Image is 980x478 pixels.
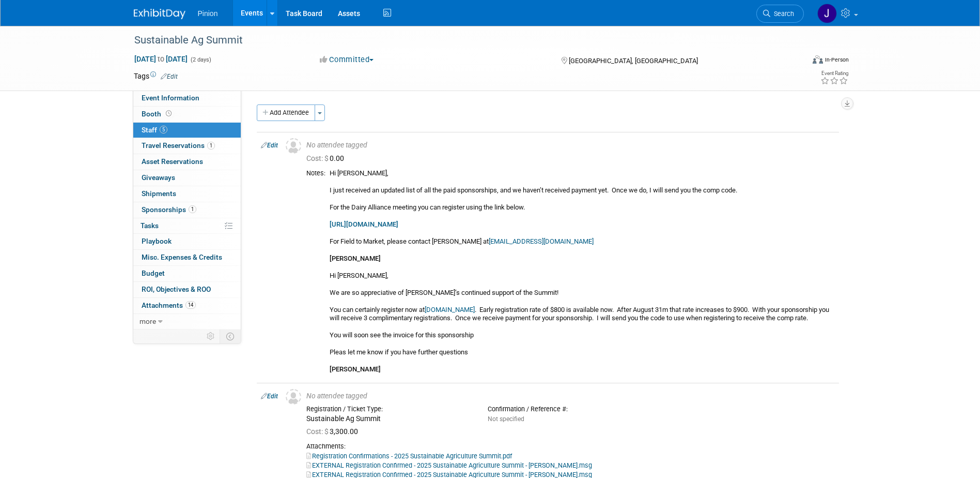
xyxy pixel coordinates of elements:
td: Toggle Event Tabs [220,330,241,343]
a: EXTERNAL Registration Confirmed - 2025 Sustainable Agriculture Summit - [PERSON_NAME].msg [306,461,592,469]
span: Cost: $ [306,154,330,162]
a: Misc. Expenses & Credits [133,250,241,265]
div: Hi [PERSON_NAME], I just received an updated list of all the paid sponsorships, and we haven’t re... [330,169,835,374]
span: Event Information [142,94,199,102]
span: Booth [142,110,174,118]
a: Playbook [133,234,241,249]
img: Format-Inperson.png [813,55,823,64]
a: Edit [161,73,178,80]
a: Staff5 [133,123,241,138]
a: Sponsorships1 [133,202,241,218]
a: [URL][DOMAIN_NAME] [330,220,398,228]
a: Edit [261,142,278,149]
button: Add Attendee [257,104,315,121]
span: 1 [189,205,196,213]
a: Giveaways [133,170,241,186]
span: Pinion [198,9,218,18]
div: Registration / Ticket Type: [306,405,472,413]
span: Cost: $ [306,427,330,436]
span: 14 [185,301,196,309]
a: Booth [133,107,241,122]
span: Search [770,10,794,18]
span: Misc. Expenses & Credits [142,253,222,261]
span: 0.00 [306,154,348,162]
div: Notes: [306,169,325,177]
img: Unassigned-User-Icon.png [286,138,301,154]
b: [PERSON_NAME] [330,365,381,373]
span: [DATE] [DATE] [134,54,188,64]
td: Personalize Event Tab Strip [202,330,220,343]
a: Shipments [133,186,241,202]
span: Travel Reservations [142,141,215,150]
a: ROI, Objectives & ROO [133,282,241,297]
span: (2 days) [190,56,211,63]
span: Sponsorships [142,205,196,214]
div: Event Format [743,54,849,69]
span: ROI, Objectives & ROO [142,285,211,293]
span: more [139,317,156,325]
span: Playbook [142,237,172,245]
a: Search [756,5,804,23]
div: Sustainable Ag Summit [306,414,472,424]
td: Tags [134,71,178,81]
a: Asset Reservations [133,154,241,170]
div: Attachments: [306,442,835,451]
div: No attendee tagged [306,141,835,150]
a: Registration Confirmations - 2025 Sustainable Agriculture Summit.pdf [306,452,512,460]
img: Jennifer Plumisto [817,4,837,23]
span: 3,300.00 [306,427,362,436]
a: Tasks [133,218,241,234]
a: Travel Reservations1 [133,138,241,154]
img: Unassigned-User-Icon.png [286,389,301,405]
img: ExhibitDay [134,9,185,19]
span: 5 [160,126,167,133]
a: [EMAIL_ADDRESS][DOMAIN_NAME] [489,237,594,245]
span: to [156,55,166,63]
a: Event Information [133,91,241,106]
a: Attachments14 [133,298,241,313]
div: In-Person [825,56,849,64]
a: [DOMAIN_NAME] [425,306,475,313]
span: Staff [142,126,167,134]
span: Giveaways [142,173,175,182]
a: more [133,314,241,330]
span: 1 [207,142,215,150]
button: Committed [316,54,378,65]
span: Budget [142,269,165,277]
span: Attachments [142,301,196,309]
b: [PERSON_NAME] [330,255,381,262]
a: Edit [261,393,278,400]
div: Confirmation / Reference #: [488,405,654,413]
span: Not specified [488,415,524,423]
div: Event Rating [820,71,848,76]
a: Budget [133,266,241,281]
span: Tasks [141,221,159,230]
span: Asset Reservations [142,157,203,166]
div: No attendee tagged [306,392,835,401]
span: [GEOGRAPHIC_DATA], [GEOGRAPHIC_DATA] [569,57,698,65]
span: Shipments [142,189,176,198]
span: Booth not reserved yet [164,110,174,117]
div: Sustainable Ag Summit [131,31,788,50]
